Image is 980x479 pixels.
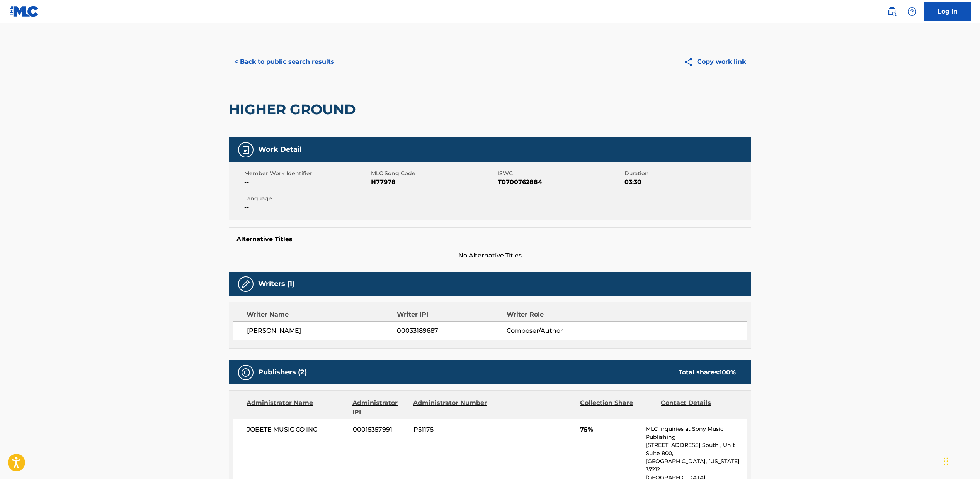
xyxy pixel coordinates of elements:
img: Writers [241,279,250,289]
div: Collection Share [580,398,655,417]
button: < Back to public search results [229,52,340,71]
span: 03:30 [624,178,749,187]
span: H77978 [371,178,496,187]
div: Drag [944,450,948,473]
span: P51175 [413,425,488,434]
div: Administrator IPI [352,398,407,417]
span: Language [244,195,369,203]
p: [STREET_ADDRESS] South , Unit Suite 800, [646,441,747,457]
span: 00033189687 [397,326,507,335]
div: Administrator Name [247,398,347,417]
div: Total shares: [679,368,736,377]
div: Writer IPI [397,310,507,319]
img: Copy work link [684,57,697,67]
span: MLC Song Code [371,169,496,178]
div: Writer Role [507,310,607,319]
h5: Writers (1) [258,279,294,288]
span: ISWC [498,169,623,178]
p: [GEOGRAPHIC_DATA], [US_STATE] 37212 [646,457,747,474]
div: Writer Name [247,310,397,319]
img: search [887,7,897,16]
span: 00015357991 [353,425,408,434]
h5: Alternative Titles [236,235,744,243]
img: MLC Logo [9,6,39,17]
div: Administrator Number [413,398,488,417]
span: Composer/Author [507,326,607,335]
p: MLC Inquiries at Sony Music Publishing [646,425,747,441]
div: Contact Details [661,398,736,417]
img: Publishers [241,368,250,377]
span: T0700762884 [498,178,623,187]
span: -- [244,203,369,212]
span: -- [244,178,369,187]
div: Help [904,4,920,19]
h5: Publishers (2) [258,368,307,377]
a: Public Search [884,4,900,19]
span: No Alternative Titles [229,251,751,260]
span: Member Work Identifier [244,169,369,178]
span: Duration [624,169,749,178]
span: [PERSON_NAME] [247,326,397,335]
span: 100 % [720,369,736,376]
span: 75% [580,425,640,434]
img: help [907,7,917,16]
span: JOBETE MUSIC CO INC [247,425,347,434]
a: Log In [924,2,971,21]
button: Copy work link [678,52,751,71]
h2: HIGHER GROUND [229,101,360,118]
h5: Work Detail [258,145,301,154]
img: Work Detail [241,145,250,154]
iframe: Chat Widget [941,442,980,479]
